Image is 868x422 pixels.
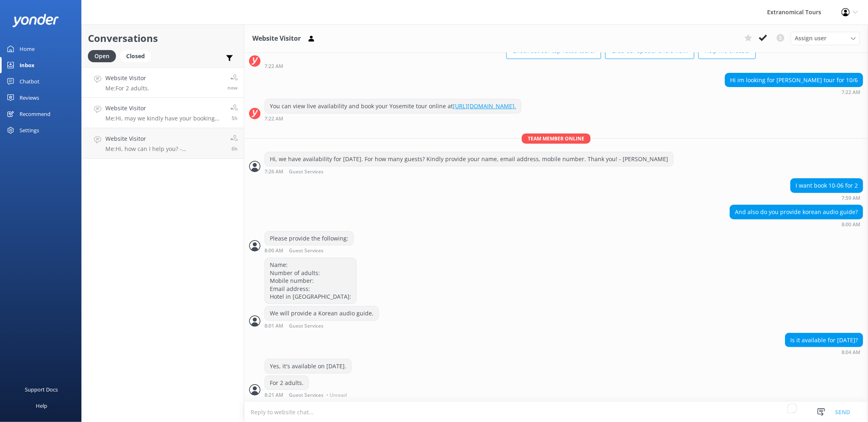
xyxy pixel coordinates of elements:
[265,323,379,329] div: Sep 29 2025 05:01pm (UTC -07:00) America/Tijuana
[265,324,283,329] strong: 8:01 AM
[265,99,521,113] div: You can view live availability and book your Yosemite tour online at
[730,205,863,219] div: And also do you provide korean audio guide?
[289,393,324,398] span: Guest Services
[289,248,324,254] span: Guest Services
[791,179,863,192] div: I want book 10-06 for 2
[82,128,244,159] a: Website VisitorMe:Hi, how can I help you? - [PERSON_NAME]6h
[326,393,347,398] span: • Unread
[265,169,283,175] strong: 7:26 AM
[453,102,516,110] a: [URL][DOMAIN_NAME].
[105,104,224,113] h4: Website Visitor
[265,392,349,398] div: Sep 29 2025 05:21pm (UTC -07:00) America/Tijuana
[88,50,116,62] div: Open
[20,122,39,138] div: Settings
[20,106,50,122] div: Recommend
[289,324,324,329] span: Guest Services
[25,381,58,398] div: Support Docs
[265,247,354,254] div: Sep 29 2025 05:00pm (UTC -07:00) America/Tijuana
[105,85,149,92] p: Me: For 2 adults.
[842,90,860,95] strong: 7:22 AM
[120,50,151,62] div: Closed
[265,116,521,121] div: Sep 29 2025 04:22pm (UTC -07:00) America/Tijuana
[232,145,238,152] span: Sep 29 2025 10:56am (UTC -07:00) America/Tijuana
[725,73,863,87] div: Hi im looking for [PERSON_NAME] tour for 10/6
[289,169,324,175] span: Guest Services
[105,145,224,153] p: Me: Hi, how can I help you? - [PERSON_NAME]
[88,51,120,60] a: Open
[20,73,39,90] div: Chatbot
[20,41,35,57] div: Home
[265,376,308,390] div: For 2 adults.
[522,133,590,144] span: Team member online
[265,359,351,373] div: Yes, it's available on [DATE].
[88,31,238,46] h2: Conversations
[12,14,59,27] img: yonder-white-logo.png
[265,152,673,166] div: Hi, we have availability for [DATE]. For how many guests? Kindly provide your name, email address...
[20,90,39,106] div: Reviews
[730,221,863,227] div: Sep 29 2025 05:00pm (UTC -07:00) America/Tijuana
[790,195,863,201] div: Sep 29 2025 04:59pm (UTC -07:00) America/Tijuana
[227,84,238,91] span: Sep 29 2025 05:21pm (UTC -07:00) America/Tijuana
[265,63,756,69] div: Sep 29 2025 04:22pm (UTC -07:00) America/Tijuana
[785,333,863,347] div: Is it available for [DATE]?
[265,168,673,175] div: Sep 29 2025 04:26pm (UTC -07:00) America/Tijuana
[82,67,244,98] a: Website VisitorMe:For 2 adults.now
[842,222,860,227] strong: 8:00 AM
[232,115,238,122] span: Sep 29 2025 12:14pm (UTC -07:00) America/Tijuana
[36,398,47,414] div: Help
[120,51,155,60] a: Closed
[265,248,283,254] strong: 8:00 AM
[105,74,149,83] h4: Website Visitor
[265,258,356,304] div: Name: Number of adults: Mobile number: Email address: Hotel in [GEOGRAPHIC_DATA]:
[265,306,378,320] div: We will provide a Korean audio guide.
[791,32,860,45] div: Assign User
[842,350,860,355] strong: 8:04 AM
[82,98,244,128] a: Website VisitorMe:Hi, may we kindly have your booking reference number and the name on the reserv...
[842,196,860,201] strong: 7:59 AM
[252,33,301,44] h3: Website Visitor
[20,57,35,73] div: Inbox
[265,232,353,245] div: Please provide the following:
[265,393,283,398] strong: 8:21 AM
[105,115,224,122] p: Me: Hi, may we kindly have your booking reference number and the name on the reservation so we ca...
[265,64,283,69] strong: 7:22 AM
[795,34,826,43] span: Assign user
[785,349,863,355] div: Sep 29 2025 05:04pm (UTC -07:00) America/Tijuana
[105,134,224,143] h4: Website Visitor
[244,402,868,422] textarea: To enrich screen reader interactions, please activate Accessibility in Grammarly extension settings
[725,89,863,95] div: Sep 29 2025 04:22pm (UTC -07:00) America/Tijuana
[265,116,283,121] strong: 7:22 AM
